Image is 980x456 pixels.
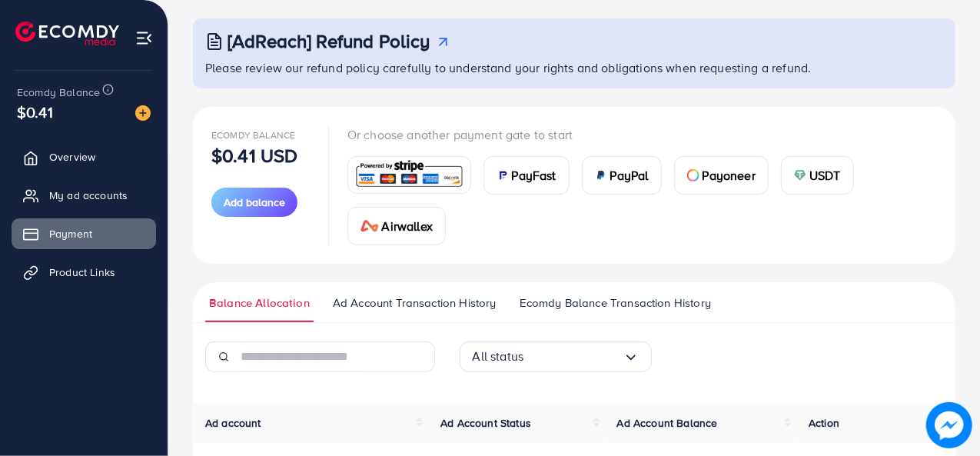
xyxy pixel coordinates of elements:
span: Ecomdy Balance [211,128,295,141]
a: cardUSDT [781,156,854,195]
span: Overview [49,149,95,165]
div: Search for option [460,341,652,372]
span: Airwallex [382,217,433,235]
h3: [AdReach] Refund Policy [228,30,430,52]
img: image [135,105,151,121]
img: menu [135,29,153,47]
span: Balance Allocation [209,295,310,311]
span: Payoneer [703,166,756,185]
span: PayPal [610,166,649,185]
span: My ad accounts [49,188,128,203]
input: Search for option [523,344,623,368]
a: cardAirwallex [347,207,446,245]
a: cardPayoneer [674,156,769,195]
span: PayFast [512,166,556,185]
span: Ad account [205,415,261,431]
p: Or choose another payment gate to start [347,125,937,144]
img: card [497,169,509,181]
a: My ad accounts [12,180,156,211]
span: Ecomdy Balance [17,85,100,100]
img: card [360,220,379,232]
img: card [794,169,806,181]
a: Payment [12,218,156,249]
p: Please review our refund policy carefully to understand your rights and obligations when requesti... [205,58,946,77]
a: cardPayFast [483,156,570,195]
a: Overview [12,141,156,172]
span: Ad Account Balance [617,415,718,431]
span: Payment [49,226,92,241]
span: Action [809,415,839,431]
span: Product Links [49,265,115,280]
span: Ecomdy Balance Transaction History [520,295,711,311]
p: $0.41 USD [211,146,297,165]
img: image [926,402,972,448]
span: Add balance [224,195,285,210]
span: Ad Account Status [440,415,531,431]
span: Ad Account Transaction History [333,295,497,311]
span: USDT [809,166,841,185]
img: card [595,169,607,181]
img: card [687,169,699,181]
button: Add balance [211,188,297,217]
img: card [353,158,466,191]
a: cardPayPal [582,156,662,195]
span: All status [473,344,524,368]
img: logo [15,22,119,45]
a: card [347,156,471,194]
a: Product Links [12,257,156,288]
span: $0.41 [17,101,53,123]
